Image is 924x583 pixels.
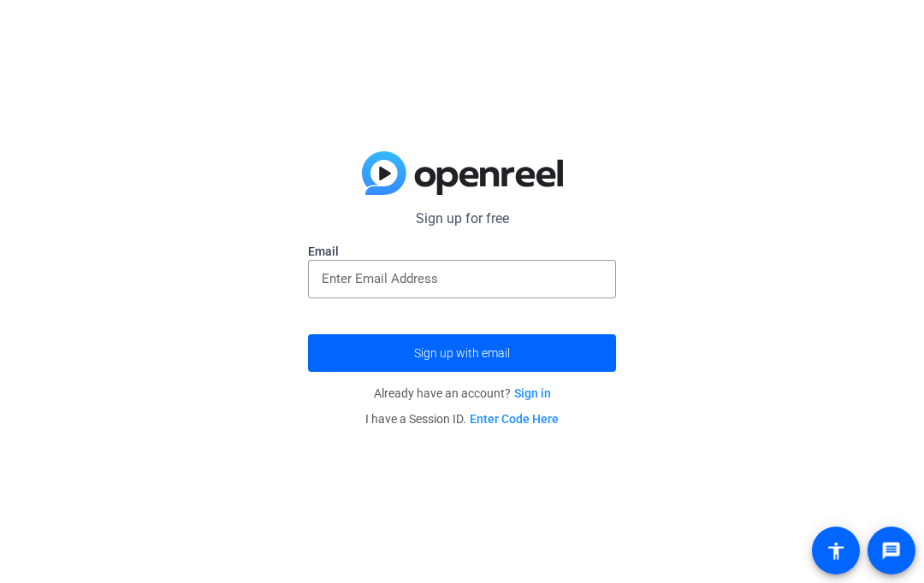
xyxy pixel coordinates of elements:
[308,334,616,372] button: Sign up with email
[322,268,602,289] input: Enter Email Address
[881,540,902,561] mat-icon: message
[308,209,616,229] p: Sign up for free
[308,243,616,260] label: Email
[362,151,563,196] img: blue-gradient.svg
[374,386,551,400] span: Already have an account?
[365,412,559,426] span: I have a Session ID.
[826,540,846,561] mat-icon: accessibility
[470,412,559,426] a: Enter Code Here
[514,386,551,400] a: Sign in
